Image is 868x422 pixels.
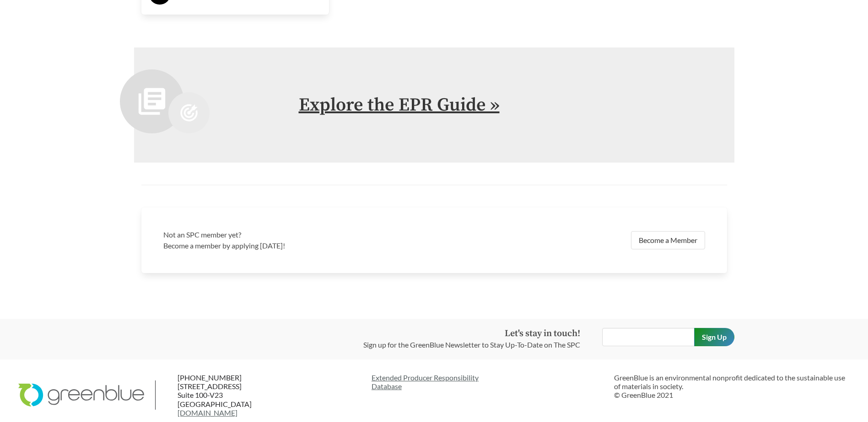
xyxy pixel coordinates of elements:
p: GreenBlue is an environmental nonprofit dedicated to the sustainable use of materials in society.... [614,373,850,400]
input: Sign Up [694,328,734,346]
a: Become a Member [631,231,705,249]
p: Become a member by applying [DATE]! [163,240,429,251]
strong: Let's stay in touch! [505,328,580,339]
a: Extended Producer ResponsibilityDatabase [372,373,607,390]
p: [PHONE_NUMBER] [STREET_ADDRESS] Suite 100-V23 [GEOGRAPHIC_DATA] [178,373,288,417]
p: Sign up for the GreenBlue Newsletter to Stay Up-To-Date on The SPC [363,339,580,350]
h3: Not an SPC member yet? [163,229,429,240]
a: Explore the EPR Guide » [299,94,500,116]
a: [DOMAIN_NAME] [178,408,237,417]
